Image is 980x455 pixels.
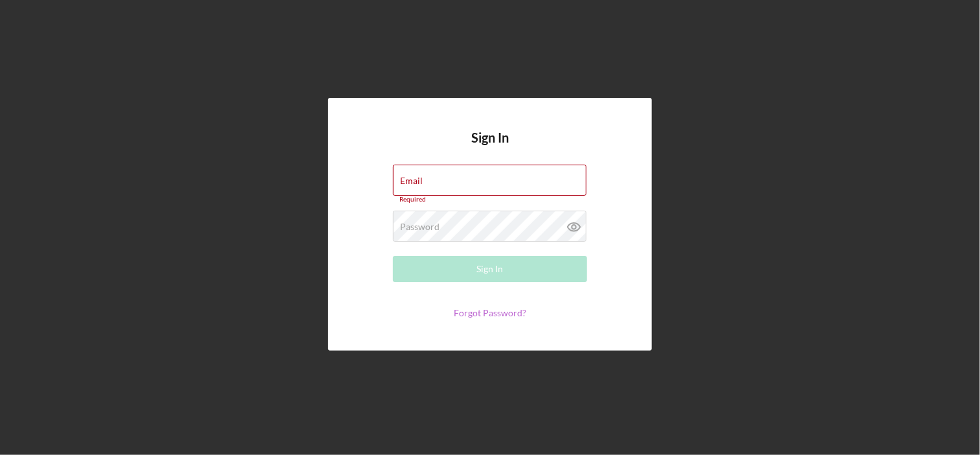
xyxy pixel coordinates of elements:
button: Sign In [393,256,587,282]
a: Forgot Password? [454,307,526,318]
h4: Sign In [471,130,509,165]
div: Required [393,196,587,204]
div: Sign In [477,256,504,282]
label: Password [400,222,440,232]
label: Email [400,176,423,186]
